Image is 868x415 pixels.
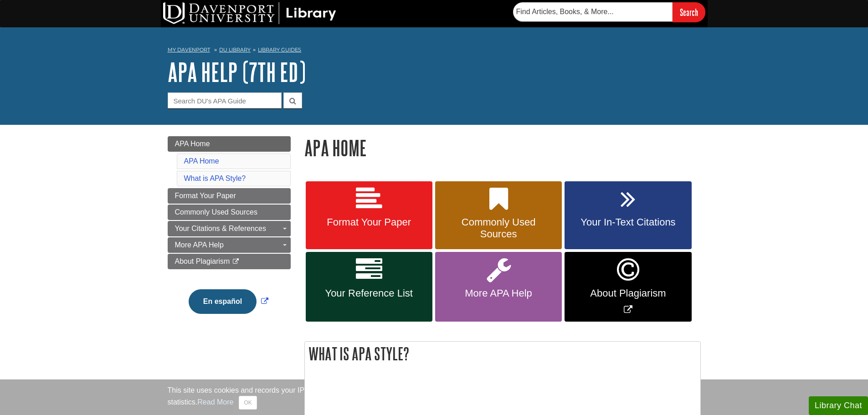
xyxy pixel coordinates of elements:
a: Library Guides [258,46,301,53]
h2: What is APA Style? [305,342,700,366]
div: Guide Page Menu [168,136,291,329]
i: This link opens in a new window [232,259,240,265]
span: Your In-Text Citations [571,216,684,228]
input: Search DU's APA Guide [168,92,282,108]
a: What is APA Style? [184,174,246,182]
span: More APA Help [442,287,555,299]
span: APA Home [175,140,210,148]
span: About Plagiarism [175,257,230,265]
a: APA Home [168,136,291,152]
nav: breadcrumb [168,44,701,58]
span: Commonly Used Sources [175,208,257,216]
span: Format Your Paper [313,216,426,228]
span: Commonly Used Sources [442,216,555,240]
a: More APA Help [168,237,291,253]
span: Format Your Paper [175,192,236,200]
a: APA Home [184,157,219,165]
a: Commonly Used Sources [435,181,562,250]
a: Format Your Paper [306,181,432,250]
a: About Plagiarism [168,254,291,269]
a: Commonly Used Sources [168,205,291,220]
button: Library Chat [809,396,868,415]
img: DU Library [163,2,336,24]
input: Find Articles, Books, & More... [513,2,673,21]
button: Close [239,396,257,410]
a: DU Library [219,46,251,53]
a: Link opens in new window [186,297,271,305]
a: Format Your Paper [168,188,291,204]
a: Read More [197,398,233,406]
span: Your Citations & References [175,225,266,232]
a: APA Help (7th Ed) [168,58,306,86]
button: En español [189,289,257,314]
a: Your Reference List [306,252,432,322]
input: Search [673,2,705,22]
h1: APA Home [304,136,701,159]
span: More APA Help [175,241,224,249]
a: Your In-Text Citations [565,181,691,250]
span: About Plagiarism [571,287,684,299]
a: My Davenport [168,46,210,54]
a: More APA Help [435,252,562,322]
a: Link opens in new window [565,252,691,322]
div: This site uses cookies and records your IP address for usage statistics. Additionally, we use Goo... [168,385,701,410]
span: Your Reference List [313,287,426,299]
form: Searches DU Library's articles, books, and more [513,2,705,22]
a: Your Citations & References [168,221,291,236]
